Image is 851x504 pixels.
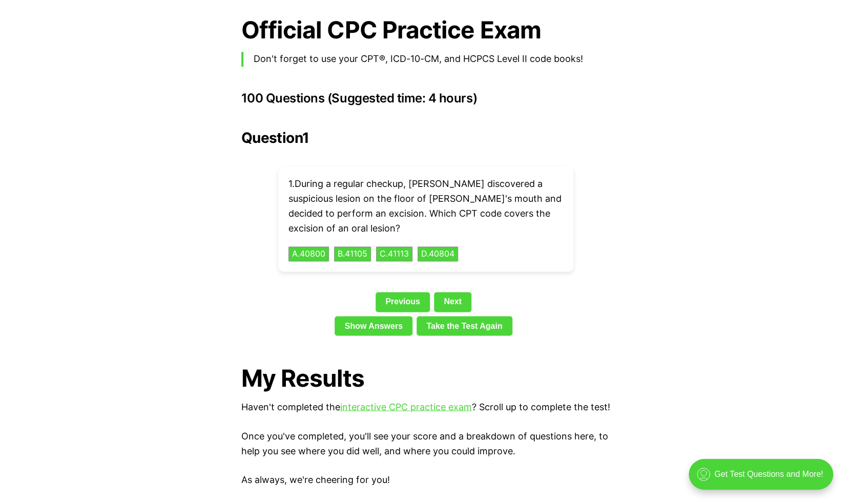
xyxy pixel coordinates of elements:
[241,429,610,458] p: Once you've completed, you'll see your score and a breakdown of questions here, to help you see w...
[241,472,610,487] p: As always, we're cheering for you!
[376,292,430,311] a: Previous
[417,316,512,335] a: Take the Test Again
[418,246,458,262] button: D.40804
[241,91,610,106] h3: 100 Questions (Suggested time: 4 hours)
[335,316,412,335] a: Show Answers
[288,246,329,262] button: A.40800
[376,246,412,262] button: C.41113
[241,16,610,44] h1: Official CPC Practice Exam
[334,246,371,262] button: B.41105
[241,400,610,414] p: Haven't completed the ? Scroll up to complete the test!
[241,52,610,67] blockquote: Don't forget to use your CPT®, ICD-10-CM, and HCPCS Level II code books!
[434,292,471,311] a: Next
[241,364,610,391] h1: My Results
[288,177,563,236] p: 1 . During a regular checkup, [PERSON_NAME] discovered a suspicious lesion on the floor of [PERSO...
[241,130,610,146] h2: Question 1
[680,454,851,504] iframe: portal-trigger
[340,401,472,412] a: interactive CPC practice exam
